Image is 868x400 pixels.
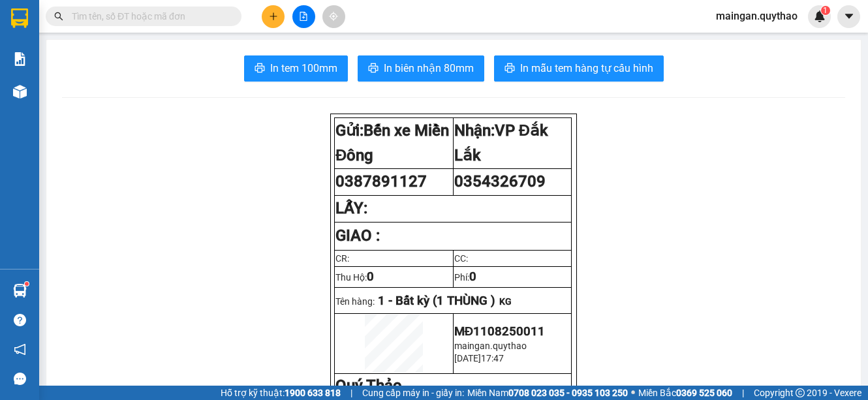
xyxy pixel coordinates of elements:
[520,60,653,76] span: In mẫu tem hàng tự cấu hình
[796,388,805,397] span: copyright
[221,386,341,400] span: Hỗ trợ kỹ thuật:
[454,353,481,363] span: [DATE]
[350,386,352,400] span: |
[705,8,808,24] span: maingan.quythao
[335,172,427,191] span: 0387891127
[676,388,732,398] strong: 0369 525 060
[335,226,380,245] strong: GIAO :
[454,172,546,191] span: 0354326709
[335,121,449,164] strong: Gửi:
[469,269,476,284] span: 0
[384,60,474,76] span: In biên nhận 80mm
[13,85,27,99] img: warehouse-icon
[14,314,26,326] span: question-circle
[454,121,548,164] span: VP Đắk Lắk
[72,9,226,23] input: Tìm tên, số ĐT hoặc mã đơn
[378,294,495,308] span: 1 - Bất kỳ (1 THÙNG )
[244,55,348,82] button: printerIn tem 100mm
[335,294,570,308] p: Tên hàng:
[814,10,826,22] img: icon-new-feature
[367,269,374,284] span: 0
[837,5,860,28] button: caret-down
[322,5,345,28] button: aim
[742,386,744,400] span: |
[631,390,635,395] span: ⚪️
[454,341,527,351] span: maingan.quythao
[358,55,484,82] button: printerIn biên nhận 80mm
[467,386,628,400] span: Miền Nam
[362,386,464,400] span: Cung cấp máy in - giấy in:
[270,60,337,76] span: In tem 100mm
[821,6,830,15] sup: 1
[481,353,504,363] span: 17:47
[335,377,402,395] strong: Quý Thảo
[494,55,664,82] button: printerIn mẫu tem hàng tự cấu hình
[25,282,29,286] sup: 1
[13,284,27,298] img: warehouse-icon
[335,250,454,266] td: CR:
[368,63,379,75] span: printer
[14,343,26,356] span: notification
[453,266,572,287] td: Phí:
[13,52,27,66] img: solution-icon
[269,12,278,21] span: plus
[823,6,828,15] span: 1
[454,121,548,164] strong: Nhận:
[285,388,341,398] strong: 1900 633 818
[11,8,28,28] img: logo-vxr
[335,121,449,164] span: Bến xe Miền Đông
[299,12,308,21] span: file-add
[255,63,265,75] span: printer
[504,63,515,75] span: printer
[499,296,512,307] span: KG
[54,12,63,21] span: search
[329,12,338,21] span: aim
[638,386,732,400] span: Miền Bắc
[292,5,315,28] button: file-add
[454,324,545,339] span: MĐ1108250011
[453,250,572,266] td: CC:
[843,10,855,22] span: caret-down
[335,199,367,217] strong: LẤY:
[14,373,26,385] span: message
[508,388,628,398] strong: 0708 023 035 - 0935 103 250
[335,266,454,287] td: Thu Hộ:
[262,5,285,28] button: plus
